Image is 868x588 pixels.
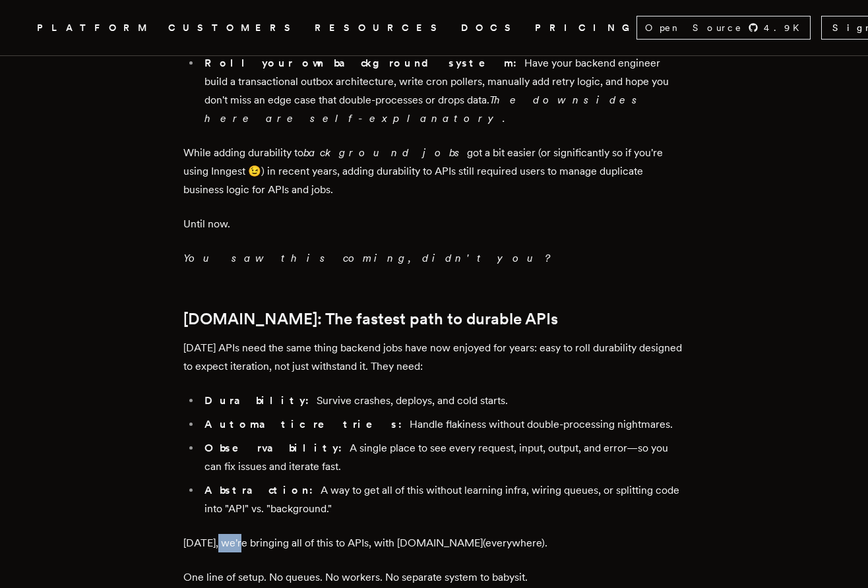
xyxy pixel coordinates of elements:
strong: Abstraction: [204,484,321,496]
a: DOCS [461,20,519,36]
button: RESOURCES [315,20,445,36]
p: While adding durability to got a bit easier (or significantly so if you're using Inngest 😉) in re... [183,144,685,199]
strong: Roll your own background system: [204,57,524,69]
a: CUSTOMERS [168,20,299,36]
strong: Durability: [204,394,317,407]
em: The downsides here are self-explanatory. [204,94,644,125]
strong: Automatic retries: [204,418,410,430]
p: One line of setup. No queues. No workers. No separate system to babysit. [183,568,685,587]
li: A way to get all of this without learning infra, wiring queues, or splitting code into "API" vs. ... [201,481,685,518]
em: background jobs [303,146,467,159]
p: [DATE], we're bringing all of this to APIs, with [DOMAIN_NAME](everywhere). [183,534,685,552]
a: PRICING [535,20,636,36]
li: A single place to see every request, input, output, and error—so you can fix issues and iterate f... [201,439,685,476]
h2: [DOMAIN_NAME]: The fastest path to durable APIs [183,310,685,328]
p: Until now. [183,215,685,233]
button: PLATFORM [37,20,152,36]
span: 4.9 K [764,21,807,34]
li: Handle flakiness without double-processing nightmares. [201,415,685,434]
em: You saw this coming, didn't you? [183,252,549,264]
li: Survive crashes, deploys, and cold starts. [201,392,685,410]
p: [DATE] APIs need the same thing backend jobs have now enjoyed for years: easy to roll durability ... [183,339,685,376]
li: Have your backend engineer build a transactional outbox architecture, write cron pollers, manuall... [201,54,685,128]
span: Open Source [645,21,743,34]
strong: Observability: [204,442,350,454]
